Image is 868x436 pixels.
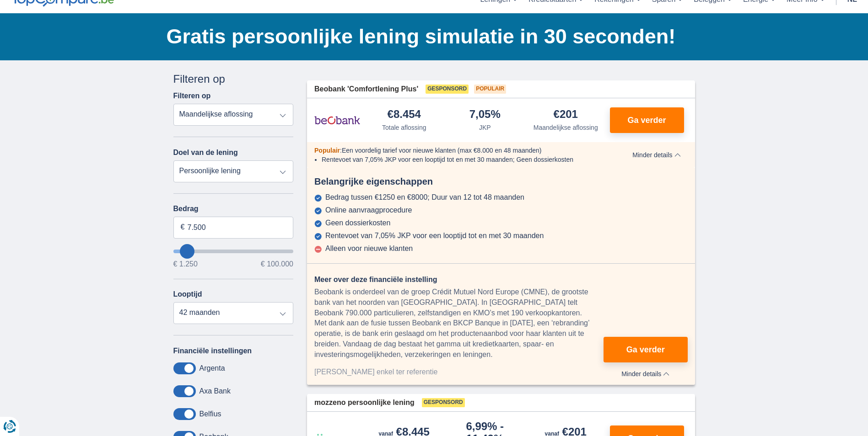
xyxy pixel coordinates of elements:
div: Meer over deze financiële instelling [314,275,604,285]
span: € 1.250 [173,261,198,268]
div: JKP [479,123,491,132]
span: Ga verder [627,116,666,124]
span: Een voordelig tarief voor nieuwe klanten (max €8.000 en 48 maanden) [342,147,542,154]
div: €201 [554,109,578,121]
div: Beobank is onderdeel van de groep Crédit Mutuel Nord Europe (CMNE), de grootste bank van het noor... [314,287,604,360]
div: Belangrijke eigenschappen [307,175,695,188]
button: Ga verder [610,107,684,133]
div: Filteren op [173,71,294,87]
div: Maandelijkse aflossing [534,123,598,132]
button: Ga verder [604,337,687,362]
button: Minder details [625,151,687,159]
span: Populair [474,85,506,94]
span: Ga verder [626,346,665,354]
label: Axa Bank [199,387,231,395]
label: Filteren op [173,92,211,100]
div: Totale aflossing [382,123,426,132]
img: product.pl.alt Beobank [314,109,360,132]
span: Populair [314,147,340,154]
h1: Gratis persoonlijke lening simulatie in 30 seconden! [167,22,695,51]
div: Geen dossierkosten [325,219,390,227]
label: Bedrag [173,205,294,213]
span: Minder details [621,371,669,377]
span: € [181,222,185,233]
div: 7,05% [469,109,501,121]
label: Doel van de lening [173,149,238,157]
div: Online aanvraagprocedure [325,206,412,214]
li: Rentevoet van 7,05% JKP voor een looptijd tot en met 30 maanden; Geen dossierkosten [322,155,604,164]
div: : [307,146,611,155]
div: €8.454 [388,109,421,121]
label: Argenta [199,364,225,372]
div: Bedrag tussen €1250 en €8000; Duur van 12 tot 48 maanden [325,193,524,202]
div: Rentevoet van 7,05% JKP voor een looptijd tot en met 30 maanden [325,232,544,240]
span: Gesponsord [422,398,465,407]
span: Minder details [632,152,680,158]
div: [PERSON_NAME] enkel ter referentie [314,367,604,378]
button: Minder details [604,367,687,378]
label: Looptijd [173,290,202,298]
span: Gesponsord [426,85,469,94]
label: Financiële instellingen [173,347,252,355]
div: Alleen voor nieuwe klanten [325,245,413,253]
input: wantToBorrow [173,250,294,253]
span: mozzeno persoonlijke lening [314,398,415,408]
span: € 100.000 [261,261,293,268]
label: Belfius [199,410,221,418]
span: Beobank 'Comfortlening Plus' [314,84,418,95]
